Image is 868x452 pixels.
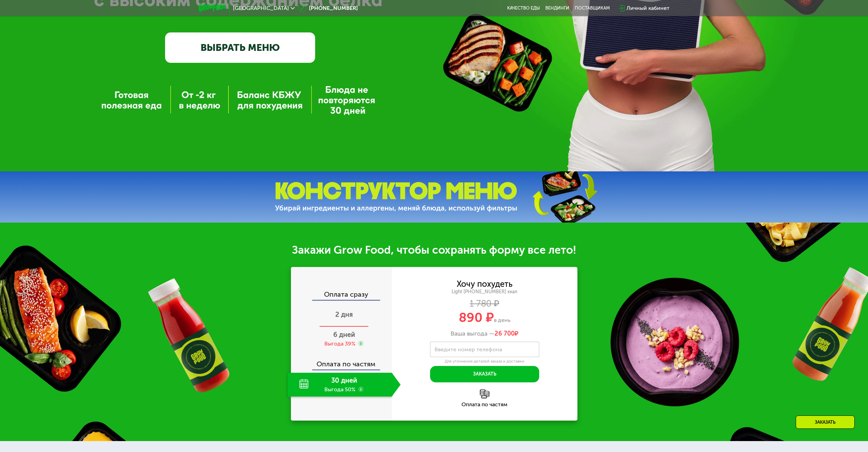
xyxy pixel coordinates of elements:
a: Вендинги [545,5,569,11]
div: Заказать [796,415,855,429]
button: Заказать [430,366,539,382]
div: Оплата по частям [292,354,392,369]
span: 890 ₽ [459,310,494,325]
div: Ваша выгода — [392,330,577,338]
div: поставщикам [575,5,610,11]
a: [PHONE_NUMBER] [298,4,358,12]
span: ₽ [495,330,518,338]
div: Личный кабинет [627,4,670,12]
div: Оплата сразу [292,291,392,300]
a: ВЫБРАТЬ МЕНЮ [165,32,315,62]
div: Light [PHONE_NUMBER] ккал [392,289,577,295]
label: Введите номер телефона [435,348,502,351]
div: Выгода 39% [324,340,355,348]
span: в день [494,317,511,323]
span: 26 700 [495,330,515,337]
div: Оплата по частям [392,402,577,407]
div: Для уточнения деталей заказа и доставки [430,359,539,364]
span: [GEOGRAPHIC_DATA] [233,5,289,11]
div: 1 780 ₽ [392,300,577,308]
div: Хочу похудеть [457,280,513,288]
span: 2 дня [335,310,353,319]
a: Качество еды [507,5,540,11]
img: l6xcnZfty9opOoJh.png [480,389,489,399]
span: 6 дней [333,330,355,339]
